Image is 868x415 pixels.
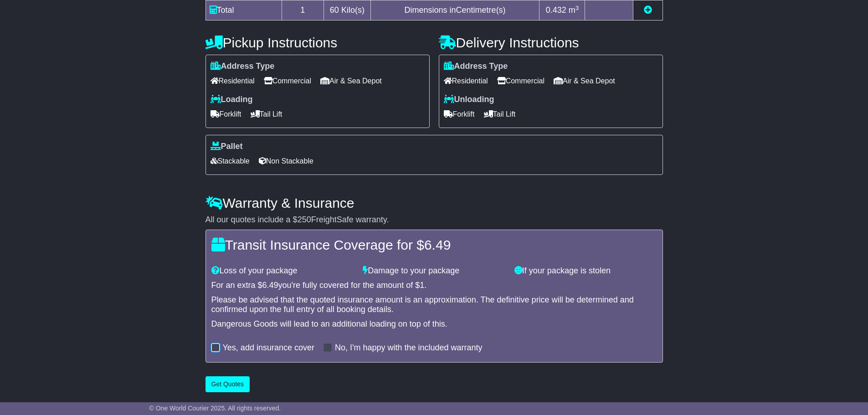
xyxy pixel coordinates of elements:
td: 1 [282,0,324,20]
h4: Pickup Instructions [205,35,430,50]
div: Dangerous Goods will lead to an additional loading on top of this. [211,319,657,329]
td: Kilo(s) [324,0,371,20]
span: 60 [330,5,339,15]
span: Tail Lift [484,107,516,121]
label: Pallet [211,142,243,152]
a: Add new item [644,5,652,15]
label: Yes, add insurance cover [223,343,314,353]
div: Loss of your package [207,266,359,276]
div: For an extra $ you're fully covered for the amount of $ . [211,281,657,291]
label: Loading [211,95,253,105]
h4: Delivery Instructions [439,35,663,50]
sup: 3 [575,5,579,11]
span: Stackable [211,154,250,168]
label: Address Type [444,61,508,72]
div: Damage to your package [358,266,510,276]
span: 6.49 [424,237,451,252]
span: Residential [211,74,255,88]
span: Non Stackable [259,154,313,168]
span: Air & Sea Depot [320,74,382,88]
td: Total [205,0,282,20]
span: Air & Sea Depot [554,74,615,88]
span: Tail Lift [251,107,282,121]
span: Residential [444,74,488,88]
div: All our quotes include a $ FreightSafe warranty. [205,215,663,225]
label: No, I'm happy with the included warranty [335,343,483,353]
span: 250 [298,215,311,224]
span: Forklift [211,107,241,121]
span: © One World Courier 2025. All rights reserved. [149,405,281,412]
div: If your package is stolen [510,266,662,276]
span: m [569,5,579,15]
button: Get Quotes [205,376,250,392]
td: Dimensions in Centimetre(s) [370,0,539,20]
span: Forklift [444,107,475,121]
div: Please be advised that the quoted insurance amount is an approximation. The definitive price will... [211,295,657,315]
span: 0.432 [546,5,566,15]
h4: Transit Insurance Coverage for $ [211,237,657,252]
label: Unloading [444,95,494,105]
label: Address Type [211,61,275,72]
h4: Warranty & Insurance [205,195,663,210]
span: 1 [420,281,424,290]
span: Commercial [264,74,311,88]
span: 6.49 [262,281,278,290]
span: Commercial [497,74,544,88]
